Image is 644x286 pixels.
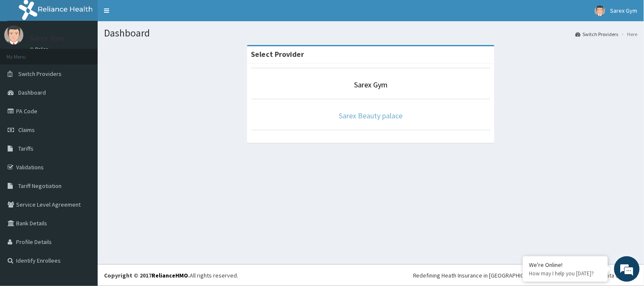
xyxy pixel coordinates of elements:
p: Sarex Gym [30,34,65,42]
footer: All rights reserved. [98,264,644,286]
strong: Select Provider [251,49,304,59]
span: Tariffs [18,145,34,152]
strong: Copyright © 2017 . [104,272,190,279]
span: Switch Providers [18,70,62,78]
a: Switch Providers [576,31,619,38]
a: RelianceHMO [152,272,188,279]
li: Here [619,31,638,38]
img: User Image [595,6,605,16]
h1: Dashboard [104,28,638,39]
a: Online [30,46,50,52]
a: Sarex Beauty palace [339,111,403,121]
span: Claims [18,126,35,134]
div: Redefining Heath Insurance in [GEOGRAPHIC_DATA] using Telemedicine and Data Science! [413,271,638,280]
div: We're Online! [529,261,602,269]
img: User Image [4,25,23,45]
span: Tariff Negotiation [18,182,62,190]
span: Sarex Gym [610,7,638,14]
span: Dashboard [18,89,46,96]
p: How may I help you today? [529,270,602,277]
a: Sarex Gym [354,80,388,90]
